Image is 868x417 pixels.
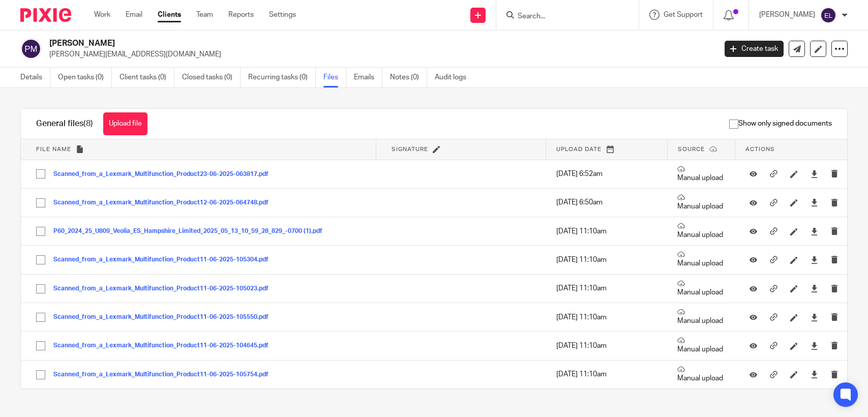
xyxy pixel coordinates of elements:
a: Create task [725,41,784,57]
span: Signature [392,146,428,152]
h1: General files [36,118,93,129]
p: Manual upload [677,280,725,297]
button: Scanned_from_a_Lexmark_Multifunction_Product12-06-2025-064748.pdf [53,199,276,206]
button: Scanned_from_a_Lexmark_Multifunction_Product11-06-2025-104645.pdf [53,342,276,349]
a: Email [126,10,142,20]
button: P60_2024_25_U809_Veolia_ES_Hampshire_Limited_2025_05_13_10_59_28_829_-0700 (1).pdf [53,228,330,235]
a: Files [323,68,346,87]
a: Download [811,312,818,322]
a: Open tasks (0) [58,68,112,87]
a: Clients [158,10,181,20]
button: Scanned_from_a_Lexmark_Multifunction_Product23-06-2025-063817.pdf [53,171,276,178]
span: (8) [83,120,93,128]
p: [DATE] 6:50am [556,197,657,207]
a: Reports [228,10,254,20]
a: Client tasks (0) [119,68,174,87]
a: Emails [354,68,382,87]
p: [PERSON_NAME][EMAIL_ADDRESS][DOMAIN_NAME] [49,49,709,59]
button: Scanned_from_a_Lexmark_Multifunction_Product11-06-2025-105550.pdf [53,314,276,321]
input: Select [31,279,50,299]
p: [DATE] 11:10am [556,255,657,265]
a: Download [811,169,818,179]
p: [DATE] 6:52am [556,169,657,179]
span: Get Support [664,11,703,18]
button: Scanned_from_a_Lexmark_Multifunction_Product11-06-2025-105304.pdf [53,256,276,263]
input: Search [517,12,608,21]
p: [PERSON_NAME] [759,10,815,20]
p: [DATE] 11:10am [556,283,657,293]
button: Scanned_from_a_Lexmark_Multifunction_Product11-06-2025-105023.pdf [53,285,276,292]
p: Manual upload [677,194,725,212]
a: Details [20,68,50,87]
p: [DATE] 11:10am [556,369,657,379]
input: Select [31,222,50,241]
a: Download [811,226,818,236]
a: Download [811,197,818,207]
img: Pixie [20,8,71,22]
button: Upload file [103,112,147,135]
a: Download [811,369,818,379]
p: Manual upload [677,366,725,383]
p: Manual upload [677,251,725,269]
p: Manual upload [677,337,725,354]
span: File name [36,146,71,152]
span: Source [678,146,705,152]
h2: [PERSON_NAME] [49,38,577,49]
a: Work [94,10,110,20]
a: Audit logs [435,68,474,87]
input: Select [31,164,50,184]
p: Manual upload [677,222,725,240]
a: Closed tasks (0) [182,68,241,87]
input: Select [31,365,50,384]
span: Upload date [556,146,602,152]
a: Recurring tasks (0) [248,68,316,87]
button: Scanned_from_a_Lexmark_Multifunction_Product11-06-2025-105754.pdf [53,371,276,378]
a: Settings [269,10,296,20]
a: Download [811,283,818,293]
p: [DATE] 11:10am [556,226,657,236]
img: svg%3E [20,38,42,59]
img: svg%3E [820,7,836,23]
p: Manual upload [677,165,725,183]
input: Select [31,336,50,355]
a: Notes (0) [390,68,427,87]
input: Select [31,193,50,213]
input: Select [31,308,50,327]
span: Show only signed documents [729,118,832,129]
input: Select [31,250,50,270]
a: Download [811,341,818,351]
p: Manual upload [677,308,725,326]
a: Download [811,255,818,265]
a: Team [196,10,213,20]
p: [DATE] 11:10am [556,341,657,351]
span: Actions [745,146,775,152]
p: [DATE] 11:10am [556,312,657,322]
